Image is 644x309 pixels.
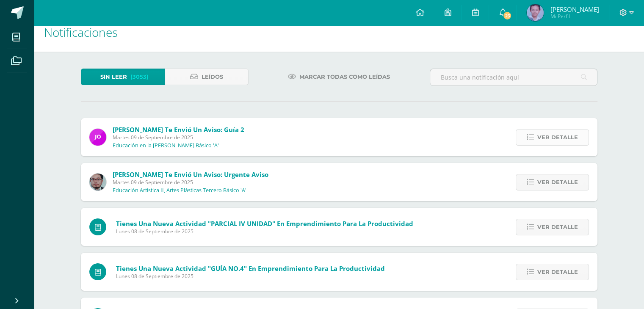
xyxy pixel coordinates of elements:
[89,174,106,190] img: 5fac68162d5e1b6fbd390a6ac50e103d.png
[44,24,118,40] span: Notificaciones
[116,219,413,228] span: Tienes una nueva actividad "PARCIAL IV UNIDAD" En Emprendimiento para la Productividad
[130,69,149,85] span: (3053)
[89,129,106,146] img: 6614adf7432e56e5c9e182f11abb21f1.png
[113,187,246,194] p: Educación Artística II, Artes Plásticas Tercero Básico 'A'
[537,264,578,280] span: Ver detalle
[550,13,599,20] span: Mi Perfil
[277,69,401,85] a: Marcar todas como leídas
[113,134,244,141] span: Martes 09 de Septiembre de 2025
[113,179,268,186] span: Martes 09 de Septiembre de 2025
[116,264,385,273] span: Tienes una nueva actividad "GUÍA NO.4" En Emprendimiento para la Productividad
[165,69,249,85] a: Leídos
[113,142,219,149] p: Educación en la [PERSON_NAME] Básico 'A'
[113,125,244,134] span: [PERSON_NAME] te envió un aviso: Guía 2
[113,170,268,179] span: [PERSON_NAME] te envió un aviso: Urgente aviso
[527,4,544,21] img: 628181265a9c4cc8690272b5fc2d1872.png
[503,11,512,20] span: 23
[100,69,127,85] span: Sin leer
[537,130,578,145] span: Ver detalle
[430,69,597,86] input: Busca una notificación aquí
[299,69,390,85] span: Marcar todas como leídas
[537,219,578,235] span: Ver detalle
[550,5,599,14] span: [PERSON_NAME]
[202,69,223,85] span: Leídos
[537,174,578,190] span: Ver detalle
[116,228,413,235] span: Lunes 08 de Septiembre de 2025
[116,273,385,280] span: Lunes 08 de Septiembre de 2025
[81,69,165,85] a: Sin leer(3053)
